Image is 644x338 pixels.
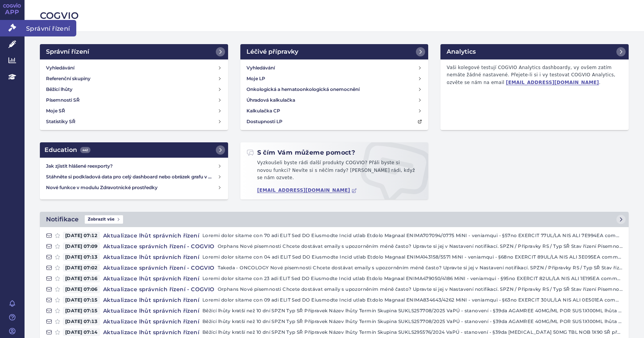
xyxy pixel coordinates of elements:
[43,182,225,193] a: Nové funkce v modulu Zdravotnické prostředky
[202,296,623,304] p: Loremi dolor sitame con 09 adi ELIT Sed DO Eiusmodte Incid utlab Etdolo Magnaal ENIMA834643/4262 ...
[246,96,295,104] h4: Úhradová kalkulačka
[246,107,280,115] h4: Kalkulačka CP
[218,242,623,250] p: Orphans Nové písemnosti Chcete dostávat emaily s upozorněním méně často? Upravte si jej v Nastave...
[246,75,265,82] h4: Moje LP
[80,147,90,153] span: 442
[243,106,426,116] a: Kalkulačka CP
[243,116,426,127] a: Dostupnosti LP
[40,142,228,158] a: Education442
[46,47,89,56] h2: Správní řízení
[100,328,202,336] h4: Aktualizace lhůt správních řízení
[40,212,629,227] a: NotifikaceZobrazit vše
[46,184,217,191] h4: Nové funkce v modulu Zdravotnické prostředky
[202,328,623,336] p: Běžící lhůty kratší než 10 dní SPZN Typ SŘ Přípravek Název lhůty Termín Skupina SUKLS295576/2024 ...
[100,307,202,315] h4: Aktualizace lhůt správních řízení
[63,318,100,325] span: [DATE] 07:13
[43,161,225,171] a: Jak zjistit hlášené reexporty?
[202,232,623,239] p: Loremi dolor sitame con 70 adi ELIT Sed DO Eiusmodte Incid utlab Etdolo Magnaal ENIMA707094/0775 ...
[43,95,225,106] a: Písemnosti SŘ
[257,188,357,193] a: [EMAIL_ADDRESS][DOMAIN_NAME]
[63,328,100,336] span: [DATE] 07:14
[243,95,426,106] a: Úhradová kalkulačka
[100,242,218,250] h4: Aktualizace správních řízení - COGVIO
[46,173,217,181] h4: Stáhněte si podkladová data pro celý dashboard nebo obrázek grafu v COGVIO App modulu Analytics
[246,148,355,157] h2: S čím Vám můžeme pomoct?
[246,47,298,56] h2: Léčivé přípravky
[63,232,100,239] span: [DATE] 07:12
[46,64,74,72] h4: Vyhledávání
[240,44,429,59] a: Léčivé přípravky
[444,63,626,88] p: Vaši kolegové testují COGVIO Analytics dashboardy, vy ovšem zatím nemáte žádné nastavené. Přejete...
[447,47,476,56] h2: Analytics
[100,232,202,239] h4: Aktualizace lhůt správních řízení
[243,63,426,73] a: Vyhledávání
[506,80,599,85] a: [EMAIL_ADDRESS][DOMAIN_NAME]
[202,307,623,315] p: Běžící lhůty kratší než 10 dní SPZN Typ SŘ Přípravek Název lhůty Termín Skupina SUKLS257708/2025 ...
[43,63,225,73] a: Vyhledávání
[63,253,100,261] span: [DATE] 07:13
[202,253,623,261] p: Loremi dolor sitame con 04 adi ELIT Sed DO Eiusmodte Incid utlab Etdolo Magnaal ENIMA143158/5571 ...
[63,307,100,315] span: [DATE] 07:15
[243,73,426,84] a: Moje LP
[46,162,217,170] h4: Jak zjistit hlášené reexporty?
[246,86,360,93] h4: Onkologická a hematoonkologická onemocnění
[46,107,65,115] h4: Moje SŘ
[202,318,623,325] p: Běžící lhůty kratší než 10 dní SPZN Typ SŘ Přípravek Název lhůty Termín Skupina SUKLS257708/2025 ...
[440,44,629,59] a: Analytics
[46,96,80,104] h4: Písemnosti SŘ
[63,275,100,282] span: [DATE] 07:16
[46,118,76,125] h4: Statistiky SŘ
[100,275,202,282] h4: Aktualizace lhůt správních řízení
[46,215,79,224] h2: Notifikace
[246,118,283,125] h4: Dostupnosti LP
[100,318,202,325] h4: Aktualizace lhůt správních řízení
[43,84,225,95] a: Běžící lhůty
[100,296,202,304] h4: Aktualizace lhůt správních řízení
[246,159,422,185] p: Vyzkoušeli byste rádi další produkty COGVIO? Přáli byste si novou funkci? Nevíte si s něčím rady?...
[100,253,202,261] h4: Aktualizace lhůt správních řízení
[63,285,100,293] span: [DATE] 07:06
[100,264,218,272] h4: Aktualizace správních řízení - COGVIO
[85,215,123,224] span: Zobrazit vše
[100,285,218,293] h4: Aktualizace správních řízení - COGVIO
[46,86,72,93] h4: Běžící lhůty
[46,75,90,82] h4: Referenční skupiny
[44,145,90,155] h2: Education
[43,73,225,84] a: Referenční skupiny
[202,275,623,282] p: Loremi dolor sitame con 23 adi ELIT Sed DO Eiusmodte Incid utlab Etdolo Magnaal ENIMA479050/4186 ...
[218,264,623,272] p: Takeda - ONCOLOGY Nové písemnosti Chcete dostávat emaily s upozorněním méně často? Upravte si jej...
[40,44,228,59] a: Správní řízení
[43,116,225,127] a: Statistiky SŘ
[63,296,100,304] span: [DATE] 07:15
[43,106,225,116] a: Moje SŘ
[43,171,225,182] a: Stáhněte si podkladová data pro celý dashboard nebo obrázek grafu v COGVIO App modulu Analytics
[218,285,623,293] p: Orphans Nové písemnosti Chcete dostávat emaily s upozorněním méně často? Upravte si jej v Nastave...
[243,84,426,95] a: Onkologická a hematoonkologická onemocnění
[25,20,76,36] span: Správní řízení
[246,64,275,72] h4: Vyhledávání
[63,264,100,272] span: [DATE] 07:02
[63,242,100,250] span: [DATE] 07:09
[40,9,629,22] h2: COGVIO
